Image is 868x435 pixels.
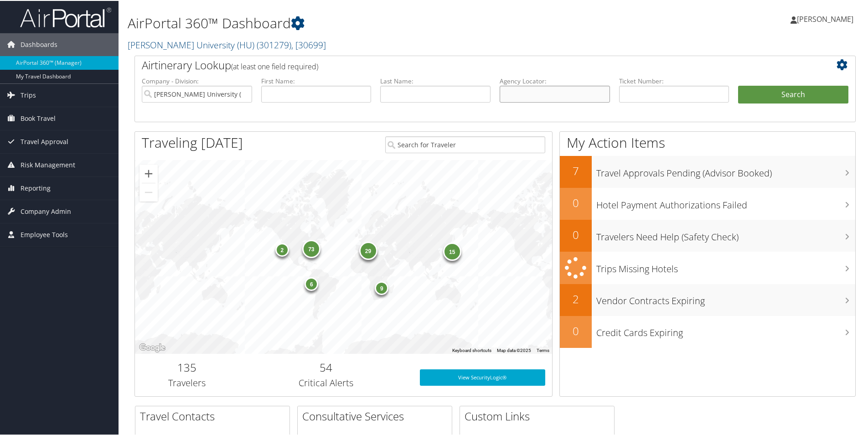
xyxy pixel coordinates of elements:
[291,38,326,50] span: , [ 30699 ]
[142,359,232,374] h2: 135
[560,315,855,347] a: 0Credit Cards Expiring
[359,240,377,259] div: 29
[375,280,389,294] div: 9
[128,13,618,32] h1: AirPortal 360™ Dashboard
[139,182,158,201] button: Zoom out
[139,164,158,182] button: Zoom in
[500,76,610,85] label: Agency Locator:
[560,290,592,306] h2: 2
[738,85,848,103] button: Search
[465,408,614,423] h2: Custom Links
[596,193,855,211] h3: Hotel Payment Authorizations Failed
[128,38,326,50] a: [PERSON_NAME] University (HU)
[560,194,592,210] h2: 0
[790,5,863,32] a: [PERSON_NAME]
[231,61,318,71] span: (at least one field required)
[20,6,111,27] img: airportal-logo.png
[21,223,68,245] span: Employee Tools
[21,83,36,106] span: Trips
[142,132,243,151] h1: Traveling [DATE]
[142,376,232,388] h3: Travelers
[305,276,319,290] div: 6
[21,32,57,55] span: Dashboards
[302,408,452,423] h2: Consultative Services
[142,76,252,85] label: Company - Division:
[257,38,291,50] span: ( 301279 )
[21,106,56,129] span: Book Travel
[275,242,289,256] div: 2
[596,289,855,306] h3: Vendor Contracts Expiring
[420,368,545,385] a: View SecurityLogic®
[246,376,406,388] h3: Critical Alerts
[560,251,855,283] a: Trips Missing Hotels
[21,129,68,152] span: Travel Approval
[596,161,855,179] h3: Travel Approvals Pending (Advisor Booked)
[302,238,320,257] div: 73
[142,57,788,72] h2: Airtinerary Lookup
[140,408,289,423] h2: Travel Contacts
[385,135,545,152] input: Search for Traveler
[537,347,549,352] a: Terms
[560,162,592,178] h2: 7
[560,187,855,219] a: 0Hotel Payment Authorizations Failed
[443,242,461,260] div: 15
[137,341,167,353] img: Google
[560,283,855,315] a: 2Vendor Contracts Expiring
[497,347,531,352] span: Map data ©2025
[137,341,167,353] a: Open this area in Google Maps (opens a new window)
[21,199,71,222] span: Company Admin
[560,322,592,338] h2: 0
[560,132,855,151] h1: My Action Items
[560,226,592,242] h2: 0
[452,347,491,353] button: Keyboard shortcuts
[261,76,372,85] label: First Name:
[596,321,855,338] h3: Credit Cards Expiring
[619,76,729,85] label: Ticket Number:
[596,257,855,274] h3: Trips Missing Hotels
[380,76,491,85] label: Last Name:
[560,219,855,251] a: 0Travelers Need Help (Safety Check)
[560,155,855,187] a: 7Travel Approvals Pending (Advisor Booked)
[596,225,855,243] h3: Travelers Need Help (Safety Check)
[21,176,51,199] span: Reporting
[797,13,853,23] span: [PERSON_NAME]
[21,153,75,176] span: Risk Management
[246,359,406,374] h2: 54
